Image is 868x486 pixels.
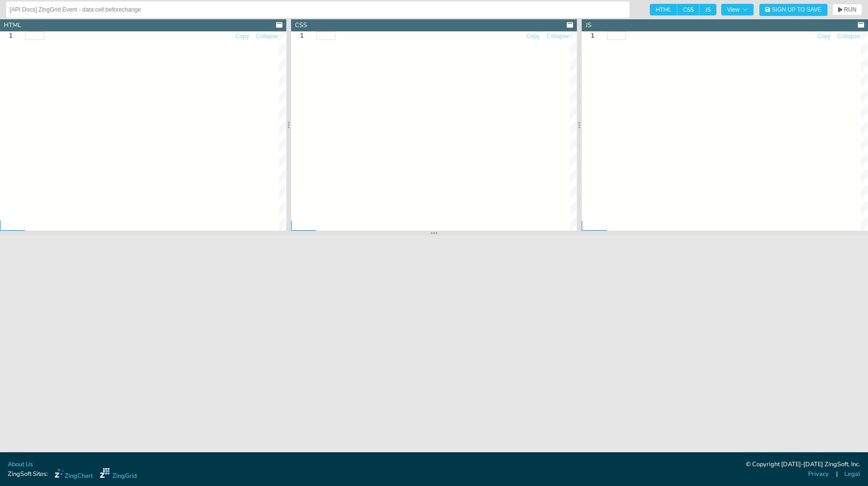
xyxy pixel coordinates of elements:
[582,31,594,40] div: 1
[255,32,279,41] button: Collapse
[721,4,754,15] button: View
[832,4,862,15] button: RUN
[746,460,860,470] div: © Copyright [DATE]-[DATE] ZingSoft, Inc.
[256,33,279,39] span: Collapse
[844,470,860,479] a: Legal
[650,4,716,15] div: checkbox-group
[546,32,570,41] button: Collapse
[586,21,591,30] div: JS
[808,470,829,479] a: Privacy
[844,7,856,13] span: RUN
[836,470,838,479] span: |
[817,33,831,39] span: Copy
[10,2,626,17] input: Untitled Demo
[677,4,700,15] span: CSS
[759,4,827,16] button: Sign Up to Save
[55,468,93,481] a: ZingChart
[236,33,249,39] span: Copy
[526,33,540,39] span: Copy
[4,21,21,30] div: HTML
[526,32,540,41] button: Copy
[100,468,137,481] a: ZingGrid
[291,31,304,40] div: 1
[727,7,748,13] span: View
[838,33,860,39] span: Collapse
[295,21,307,30] div: CSS
[8,460,33,469] a: About Us
[235,32,250,41] button: Copy
[772,7,822,13] span: Sign Up to Save
[700,4,716,15] span: JS
[546,33,569,39] span: Collapse
[650,4,677,15] span: HTML
[8,470,48,479] span: ZingSoft Sites:
[837,32,861,41] button: Collapse
[817,32,831,41] button: Copy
